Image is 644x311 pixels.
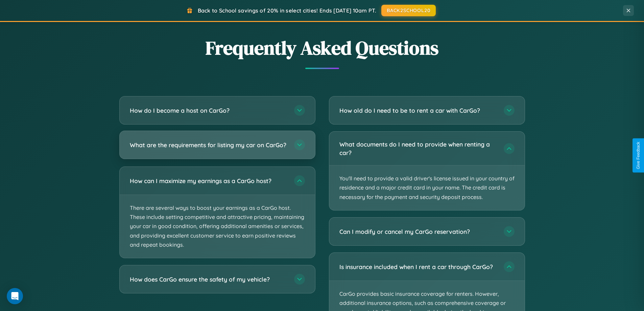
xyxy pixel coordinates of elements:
h3: How old do I need to be to rent a car with CarGo? [339,106,497,115]
h3: Is insurance included when I rent a car through CarGo? [339,263,497,271]
h3: Can I modify or cancel my CarGo reservation? [339,227,497,236]
button: BACK2SCHOOL20 [381,5,436,16]
div: Open Intercom Messenger [7,288,23,304]
h3: How can I maximize my earnings as a CarGo host? [130,177,287,185]
h2: Frequently Asked Questions [119,35,525,61]
p: You'll need to provide a valid driver's license issued in your country of residence and a major c... [329,165,525,210]
div: Give Feedback [636,142,641,169]
span: Back to School savings of 20% in select cities! Ends [DATE] 10am PT. [198,7,376,14]
h3: What are the requirements for listing my car on CarGo? [130,141,287,149]
h3: How do I become a host on CarGo? [130,106,287,115]
h3: How does CarGo ensure the safety of my vehicle? [130,275,287,284]
p: There are several ways to boost your earnings as a CarGo host. These include setting competitive ... [120,195,315,258]
h3: What documents do I need to provide when renting a car? [339,140,497,157]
